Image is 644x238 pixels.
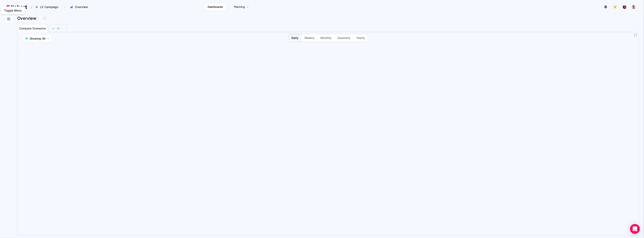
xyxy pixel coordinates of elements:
span: Monthly [320,36,332,40]
span: Planning [234,5,245,9]
span: Overview [75,5,88,9]
span: Yearly [356,36,365,40]
a: Planning [230,3,253,11]
button: Yearly [353,34,368,42]
span: Daily [291,36,298,40]
button: Overview [68,4,92,11]
button: LV Campaign [33,4,63,11]
span: › [64,5,67,9]
button: Daily [289,34,301,42]
button: Weekly [301,34,317,42]
button: Monthly [317,34,334,42]
button: Showing: All [22,35,52,42]
div: Toggle Menu [3,7,22,13]
a: Dashboards [203,3,227,11]
img: Kohort logo [7,5,27,9]
h3: Overview [17,16,39,20]
span: Quarterly [338,36,350,40]
span: Dashboards [208,5,223,9]
img: logo_TreesPlease_20230726120307121221.png [623,5,627,9]
span: / [28,5,32,9]
div: Open Intercom Messenger [630,224,640,234]
span: Weekly [304,36,314,40]
span: Showing: All [30,36,45,41]
span: Compare Scenarios [19,27,46,30]
span: LV Campaign [40,5,58,9]
button: Fullscreen [634,33,637,37]
button: Quarterly [334,34,353,42]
